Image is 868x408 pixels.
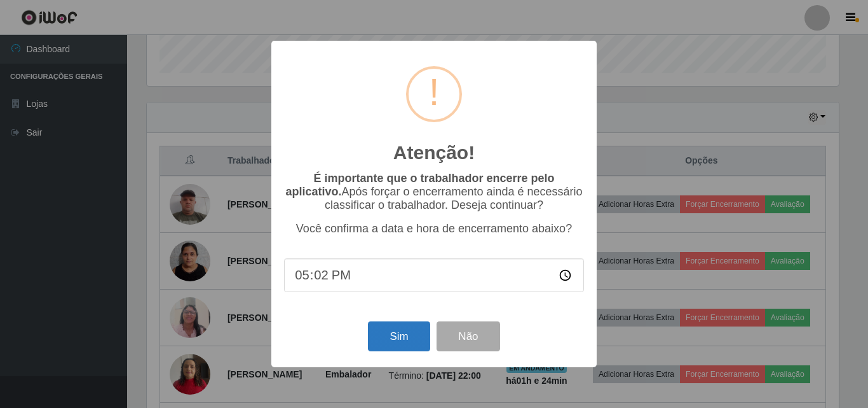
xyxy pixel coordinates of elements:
[284,222,584,236] p: Você confirma a data e hora de encerramento abaixo?
[437,321,499,351] button: Não
[285,172,554,198] b: É importante que o trabalhador encerre pelo aplicativo.
[393,141,475,164] h2: Atenção!
[368,321,430,351] button: Sim
[284,172,584,212] p: Após forçar o encerramento ainda é necessário classificar o trabalhador. Deseja continuar?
